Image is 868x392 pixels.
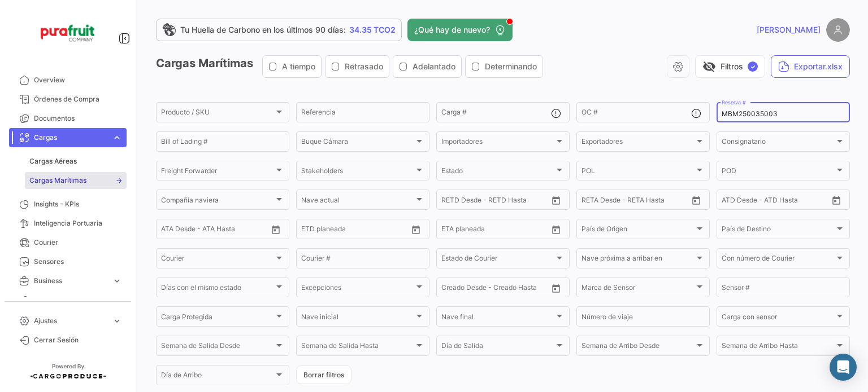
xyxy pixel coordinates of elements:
span: Nave inicial [301,315,414,323]
span: Ajustes [34,316,107,326]
span: A tiempo [282,61,315,72]
button: visibility_offFiltros✓ [695,55,765,78]
span: Exportadores [581,139,695,147]
button: Open calendar [267,221,284,238]
input: ATA Hasta [203,227,254,235]
input: Desde [441,227,462,235]
span: Adelantado [413,61,455,72]
span: Carga Protegida [161,315,274,323]
input: Creado Hasta [494,285,545,293]
span: Con número de Courier [722,256,835,264]
span: Cargas Marítimas [29,175,86,186]
img: placeholder-user.png [826,18,850,42]
span: Overview [34,75,122,85]
span: Cargas Aéreas [29,156,77,166]
button: Open calendar [548,280,565,297]
input: ATD Hasta [765,197,816,205]
span: Nave final [441,315,554,323]
button: Adelantado [393,56,461,77]
a: Sensores [9,252,127,271]
span: Inteligencia Portuaria [34,218,122,228]
span: Tu Huella de Carbono en los últimos 90 días: [180,24,346,36]
span: País de Origen [581,227,695,235]
span: Sensores [34,257,122,267]
span: Órdenes de Compra [34,94,122,104]
a: Cargas Marítimas [25,172,127,189]
a: Courier [9,233,127,252]
span: Días con el mismo estado [161,285,274,293]
button: Open calendar [407,221,424,238]
span: ¿Qué hay de nuevo? [414,24,490,36]
button: A tiempo [263,56,321,77]
a: Tu Huella de Carbono en los últimos 90 días:34.35 TCO2 [156,19,402,41]
span: Día de Arribo [161,373,274,381]
a: Insights - KPIs [9,195,127,214]
button: Open calendar [548,192,565,209]
button: Determinando [466,56,542,77]
a: Overview [9,71,127,90]
input: Desde [581,197,602,205]
input: Desde [301,227,322,235]
span: expand_more [112,276,122,286]
span: Semana de Salida Desde [161,343,274,351]
input: Hasta [329,227,380,235]
input: ATD Desde [722,197,757,205]
span: 34.35 TCO2 [349,24,396,36]
span: Estadísticas [34,295,107,305]
span: Semana de Arribo Hasta [722,343,835,351]
button: Open calendar [828,192,845,209]
span: Estado de Courier [441,256,554,264]
span: Marca de Sensor [581,285,695,293]
span: País de Destino [722,227,835,235]
span: Producto / SKU [161,110,274,118]
button: Open calendar [688,192,705,209]
span: ✓ [748,61,758,72]
span: Semana de Salida Hasta [301,343,414,351]
a: Cargas Aéreas [25,153,127,170]
span: Documentos [34,113,122,124]
span: Nave actual [301,197,414,205]
input: Hasta [470,197,520,205]
span: Cargas [34,133,107,143]
span: Consignatario [722,139,835,147]
span: Nave próxima a arribar en [581,256,695,264]
a: Inteligencia Portuaria [9,214,127,233]
input: Hasta [470,227,520,235]
span: Buque Cámara [301,139,414,147]
span: Courier [34,237,122,248]
button: Retrasado [325,56,389,77]
span: Retrasado [345,61,383,72]
span: Courier [161,256,274,264]
span: Estado [441,169,554,177]
h3: Cargas Marítimas [156,55,546,78]
span: POD [722,169,835,177]
input: Hasta [610,197,661,205]
span: Excepciones [301,285,414,293]
a: Órdenes de Compra [9,90,127,109]
span: [PERSON_NAME] [757,24,821,36]
input: Creado Desde [441,285,487,293]
input: Desde [441,197,462,205]
span: Cerrar Sesión [34,335,122,345]
span: Freight Forwarder [161,169,274,177]
button: Borrar filtros [296,365,351,384]
div: Abrir Intercom Messenger [830,354,857,381]
span: Día de Salida [441,343,554,351]
span: Importadores [441,139,554,147]
a: Documentos [9,109,127,128]
span: Business [34,276,107,286]
button: Exportar.xlsx [771,55,850,78]
span: expand_more [112,295,122,305]
span: Insights - KPIs [34,199,122,209]
span: Carga con sensor [722,315,835,323]
button: Open calendar [548,221,565,238]
span: Compañía naviera [161,197,274,205]
img: Logo+PuraFruit.png [40,14,96,52]
input: ATA Desde [161,227,196,235]
button: ¿Qué hay de nuevo? [407,19,513,41]
span: expand_more [112,133,122,143]
span: Semana de Arribo Desde [581,343,695,351]
span: expand_more [112,316,122,326]
span: Determinando [485,61,537,72]
span: POL [581,169,695,177]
